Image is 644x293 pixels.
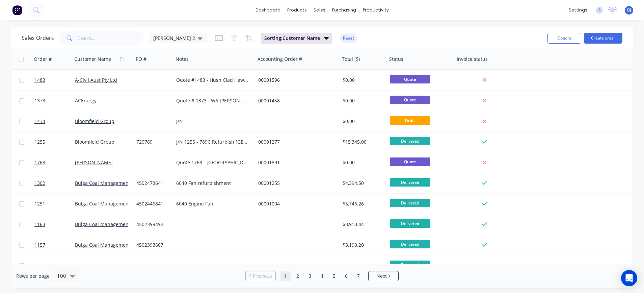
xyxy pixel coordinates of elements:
[310,5,329,15] div: sales
[34,56,52,63] div: Order #
[75,221,147,227] a: Bulga Coal Management Pty Ltd
[243,271,401,281] ul: Pagination
[75,180,147,186] a: Bulga Coal Management Pty Ltd
[342,56,360,63] div: Total ($)
[34,139,45,145] span: 1255
[390,75,430,83] span: Quote
[136,200,169,207] div: 4502446841
[343,180,382,187] div: $4,394.50
[34,159,45,166] span: 1768
[284,5,310,15] div: products
[34,221,45,228] span: 1163
[75,139,114,145] a: Bloomfield Group
[376,273,387,279] span: Next
[353,271,364,281] a: Page 7
[136,56,146,63] div: PO #
[75,77,117,83] a: A-Civil Aust Pty Ltd
[34,111,75,131] a: 1434
[246,273,275,279] a: Previous page
[390,116,430,125] span: Draft
[34,132,75,152] a: 1255
[329,5,359,15] div: purchasing
[75,118,114,124] a: Bloomfield Group
[457,56,488,63] div: Invoice status
[34,77,45,83] span: 1483
[75,262,147,269] a: Bulga Coal Management Pty Ltd
[390,240,430,248] span: Delivered
[136,242,169,248] div: 4502393667
[258,180,333,187] div: 00001255
[176,180,249,187] div: 6040 Fan refurbishment
[258,139,333,145] div: 00001277
[390,199,430,207] span: Delivered
[136,221,169,228] div: 4502399492
[258,262,333,269] div: 00001601
[264,35,320,42] span: Sorting: Customer Name
[136,180,169,187] div: 4502473641
[305,271,315,281] a: Page 3
[252,5,284,15] a: dashboard
[547,33,581,44] button: Options
[565,5,591,15] div: settings
[176,139,249,145] div: J/N 1255 - 789C Refurbish [GEOGRAPHIC_DATA]
[341,271,351,281] a: Page 6
[34,214,75,235] a: 1163
[34,262,45,269] span: 1486
[340,33,357,43] button: Reset
[343,77,382,83] div: $0.00
[75,159,113,166] a: [PERSON_NAME]
[12,5,22,15] img: Factory
[34,255,75,276] a: 1486
[34,242,45,248] span: 1157
[258,56,302,63] div: Accounting Order #
[176,77,249,83] div: Quote #1483 - Hush Clad Hawkesbury City Council
[34,180,45,187] span: 1302
[34,152,75,173] a: 1768
[343,262,382,269] div: $6,380.40
[293,271,303,281] a: Page 2
[390,219,430,228] span: Delivered
[34,200,45,207] span: 1251
[258,77,333,83] div: 00001596
[34,91,75,111] a: 1373
[280,271,291,281] a: Page 1 is your current page
[390,137,430,145] span: Delivered
[258,159,333,166] div: 00001891
[34,70,75,90] a: 1483
[136,262,169,269] div: 4502521130
[359,5,392,15] div: productivity
[176,118,249,125] div: J/N
[253,273,272,279] span: Previous
[329,271,339,281] a: Page 5
[390,96,430,104] span: Quote
[390,157,430,166] span: Quote
[343,200,382,207] div: $5,746.26
[343,159,382,166] div: $0.00
[136,139,169,145] div: 720769
[75,242,147,248] a: Bulga Coal Management Pty Ltd
[390,261,430,269] span: Delivered
[343,139,382,145] div: $15,345.00
[176,97,249,104] div: Quote # 1373 - WA [PERSON_NAME] noise reduction
[74,56,111,63] div: Customer Name
[343,242,382,248] div: $3,190.20
[258,97,333,104] div: 00001458
[22,35,54,41] h1: Sales Orders
[34,173,75,193] a: 1302
[627,7,631,13] span: BJ
[621,270,637,286] div: Open Intercom Messenger
[75,97,97,104] a: ACEnergy
[343,221,382,228] div: $3,913.44
[343,97,382,104] div: $0.00
[389,56,403,63] div: Status
[176,159,249,166] div: Quote 1768 - [GEOGRAPHIC_DATA]
[317,271,327,281] a: Page 4
[153,34,195,42] span: [PERSON_NAME] 2
[34,235,75,255] a: 1157
[343,118,382,125] div: $0.00
[258,200,333,207] div: 00001004
[584,33,622,44] button: Create order
[34,118,45,125] span: 1434
[261,33,332,44] button: Sorting:Customer Name
[78,31,144,45] input: Search...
